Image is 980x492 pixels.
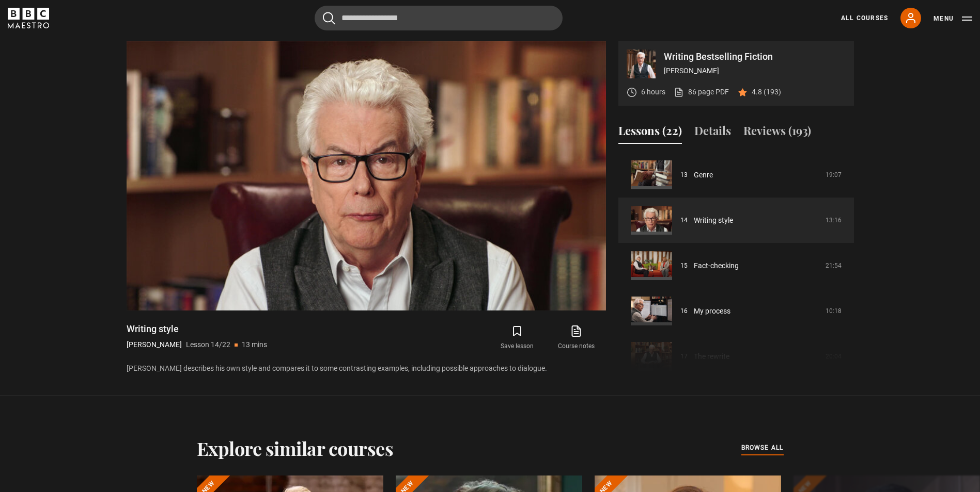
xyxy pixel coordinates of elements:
h2: Explore similar courses [197,437,394,459]
p: Lesson 14/22 [186,339,230,350]
input: Search [315,6,563,30]
a: My process [694,306,730,317]
a: Writing style [694,215,733,226]
a: 86 page PDF [674,87,729,97]
p: [PERSON_NAME] [127,339,182,350]
svg: BBC Maestro [8,8,49,28]
button: Save lesson [488,323,547,353]
p: Writing Bestselling Fiction [664,52,846,61]
p: [PERSON_NAME] describes his own style and compares it to some contrasting examples, including pos... [127,363,606,374]
a: Fact-checking [694,260,739,271]
p: 4.8 (193) [752,87,781,97]
span: browse all [741,442,784,453]
button: Reviews (193) [743,122,811,144]
h1: Writing style [127,323,267,335]
p: [PERSON_NAME] [664,65,846,76]
a: browse all [741,442,784,454]
video-js: Video Player [127,41,606,310]
a: Course notes [547,323,605,353]
p: 13 mins [242,339,267,350]
p: 6 hours [641,87,665,97]
button: Toggle navigation [934,13,972,24]
button: Details [694,122,731,144]
a: All Courses [841,13,888,23]
button: Lessons (22) [618,122,682,144]
button: Submit the search query [323,12,335,25]
a: Genre [694,170,713,181]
